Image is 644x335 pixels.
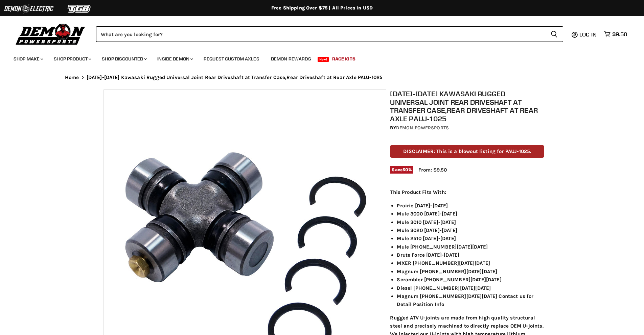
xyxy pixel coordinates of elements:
a: $9.50 [601,29,630,39]
li: Brute Force [DATE]-[DATE] [397,251,544,259]
div: by [390,124,544,132]
img: Demon Powersports [14,22,88,46]
p: This Product Fits With: [390,188,544,196]
a: Log in [576,31,601,37]
li: Mule 3020 [DATE]-[DATE] [397,226,544,234]
img: TGB Logo 2 [54,2,105,15]
span: New! [318,57,329,62]
li: MXER [PHONE_NUMBER][DATE][DATE] [397,259,544,267]
span: $9.50 [612,31,627,37]
span: Log in [579,31,597,38]
li: Scrambler [PHONE_NUMBER][DATE][DATE] [397,276,544,284]
p: DISCLAIMER: This is a blowout listing for PAUJ-1025. [390,145,544,158]
li: Mule [PHONE_NUMBER][DATE][DATE] [397,243,544,251]
form: Product [96,26,563,42]
span: 50 [402,167,408,172]
li: Mule 3000 [DATE]-[DATE] [397,210,544,218]
nav: Breadcrumbs [51,75,593,80]
li: Mule 2510 [DATE]-[DATE] [397,234,544,242]
a: Shop Product [49,52,95,66]
a: Shop Make [8,52,47,66]
a: Shop Discounted [97,52,151,66]
span: From: $9.50 [418,167,447,173]
a: Demon Rewards [266,52,316,66]
a: Home [65,75,79,80]
ul: Main menu [8,49,625,66]
a: Race Kits [327,52,361,66]
span: Save % [390,166,413,174]
li: Magnum [PHONE_NUMBER][DATE][DATE] Contact us for Detail Position Info [397,292,544,309]
a: Inside Demon [152,52,197,66]
li: Magnum [PHONE_NUMBER][DATE][DATE] [397,267,544,276]
span: [DATE]-[DATE] Kawasaki Rugged Universal Joint Rear Driveshaft at Transfer Case,Rear Driveshaft at... [87,75,383,80]
a: Demon Powersports [396,125,449,131]
div: Free Shipping Over $75 | All Prices In USD [51,5,593,11]
h1: [DATE]-[DATE] Kawasaki Rugged Universal Joint Rear Driveshaft at Transfer Case,Rear Driveshaft at... [390,89,544,123]
li: Prairie [DATE]-[DATE] [397,202,544,210]
img: Demon Electric Logo 2 [3,2,54,15]
input: Search [96,26,545,42]
a: Request Custom Axles [199,52,264,66]
button: Search [545,26,563,42]
li: Mule 3010 [DATE]-[DATE] [397,218,544,226]
li: Diesel [PHONE_NUMBER][DATE][DATE] [397,284,544,292]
